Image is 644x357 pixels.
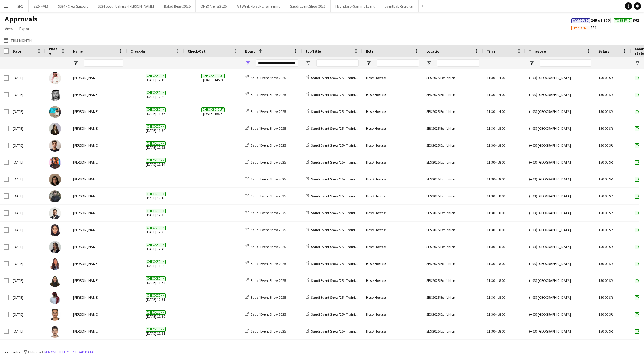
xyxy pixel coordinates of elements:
button: Art Week - Black Engineering [232,0,285,12]
span: [DATE] 12:10 [130,188,181,204]
div: Host/ Hostess [362,238,423,255]
div: (+03) [GEOGRAPHIC_DATA] [525,103,595,120]
span: 18:00 [497,177,505,181]
div: SES 2025 Exhibition [423,171,483,187]
span: [DATE] 12:20 [130,205,181,221]
span: Location [426,49,441,53]
span: Checked-out [201,107,225,112]
span: Saudi Event Show 2025 [251,143,286,148]
button: Open Filter Menu [73,60,78,66]
div: (+03) [GEOGRAPHIC_DATA] [525,323,595,339]
a: Saudi Event Show '25 - Training [306,295,359,300]
div: (+03) [GEOGRAPHIC_DATA] [525,238,595,255]
div: [DATE] [9,103,45,120]
button: EventLab Recruiter [380,0,419,12]
span: Checked-in [146,124,166,129]
span: Approved [573,19,588,23]
div: Host/ Hostess [362,171,423,187]
span: - [495,295,497,300]
span: [DATE] 12:14 [130,154,181,171]
span: 11:30 [487,109,495,114]
span: 249 of 800 [571,18,614,23]
span: - [495,194,497,198]
a: Saudi Event Show 2025 [245,228,286,232]
button: SS24 - Crew Support [53,0,93,12]
a: Saudi Event Show '25 - Training [306,75,359,80]
div: Host/ Hostess [362,323,423,339]
input: Role Filter Input [377,59,419,67]
a: Saudi Event Show '25 - Training [306,160,359,164]
a: Saudi Event Show '25 - Training [306,312,359,317]
div: SES 2025 Exhibition [423,103,483,120]
a: Saudi Event Show 2025 [245,143,286,148]
span: - [495,160,497,164]
span: 11:30 [487,160,495,164]
div: (+03) [GEOGRAPHIC_DATA] [525,222,595,238]
a: Saudi Event Show '25 - Training [306,211,359,215]
div: Host/ Hostess [362,272,423,289]
span: Saudi Event Show 2025 [251,228,286,232]
a: Saudi Event Show 2025 [245,211,286,215]
span: Checked-in [146,293,166,298]
div: (+03) [GEOGRAPHIC_DATA] [525,154,595,171]
a: Saudi Event Show 2025 [245,160,286,164]
div: SES 2025 Exhibition [423,272,483,289]
span: [DATE] 11:59 [130,255,181,272]
a: Saudi Event Show 2025 [245,126,286,131]
span: Saudi Event Show '25 - Training [311,92,359,97]
a: Saudi Event Show 2025 [245,177,286,181]
button: Open Filter Menu [635,60,640,66]
div: [DATE] [9,306,45,323]
span: Saudi Event Show '25 - Training [311,126,359,131]
span: Role [366,49,373,53]
span: Saudi Event Show '25 - Training [311,244,359,249]
a: Saudi Event Show 2025 [245,244,286,249]
span: Photo [49,46,59,56]
span: Saudi Event Show '25 - Training [311,160,359,164]
div: (+03) [GEOGRAPHIC_DATA] [525,205,595,221]
span: 11:30 [487,194,495,198]
span: - [495,126,497,131]
span: 18:00 [497,295,505,300]
div: (+03) [GEOGRAPHIC_DATA] [525,137,595,154]
div: Host/ Hostess [362,255,423,272]
div: [DATE] [9,323,45,339]
input: Timezone Filter Input [540,59,591,67]
span: [DATE] 12:25 [130,222,181,238]
img: Zakaria Alshikh [49,292,61,304]
span: Export [19,26,31,31]
div: [PERSON_NAME] [69,188,127,204]
div: Host/ Hostess [362,86,423,103]
span: Checked-in [146,276,166,281]
span: 11:30 [487,143,495,148]
img: Siren Nahdi [49,275,61,287]
span: 150.00 SR [598,295,613,300]
div: [PERSON_NAME] [69,205,127,221]
div: Host/ Hostess [362,222,423,238]
span: Checked-in [146,310,166,315]
span: Time [487,49,495,53]
span: [DATE] 12:19 [130,69,181,86]
img: Ghayd Ahmad [49,174,61,186]
div: SES 2025 Exhibition [423,238,483,255]
span: - [495,278,497,283]
input: Location Filter Input [437,59,479,67]
div: [PERSON_NAME] [69,120,127,137]
div: (+03) [GEOGRAPHIC_DATA] [525,86,595,103]
div: (+03) [GEOGRAPHIC_DATA] [525,188,595,204]
div: (+03) [GEOGRAPHIC_DATA] [525,289,595,306]
a: Saudi Event Show 2025 [245,312,286,317]
span: - [495,211,497,215]
div: Host/ Hostess [362,69,423,86]
span: 11:30 [487,228,495,232]
span: Checked-in [146,209,166,213]
span: Saudi Event Show 2025 [251,312,286,317]
span: 18:00 [497,126,505,131]
div: [PERSON_NAME] [69,86,127,103]
span: 11:30 [487,295,495,300]
a: Saudi Event Show 2025 [245,329,286,333]
div: (+03) [GEOGRAPHIC_DATA] [525,69,595,86]
button: SFQ [12,0,29,12]
div: (+03) [GEOGRAPHIC_DATA] [525,272,595,289]
span: Checked-in [146,91,166,95]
